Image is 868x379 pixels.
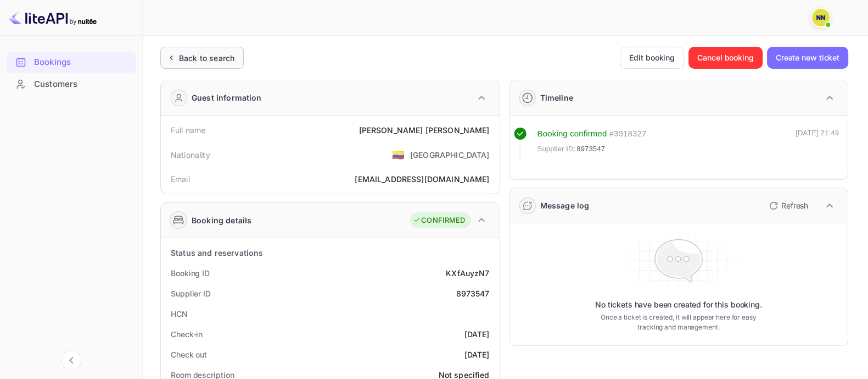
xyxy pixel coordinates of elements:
div: Booking ID [171,267,210,279]
div: [DATE] [464,349,490,360]
button: Cancel booking [688,47,763,69]
div: [GEOGRAPHIC_DATA] [410,149,490,161]
img: N/A N/A [812,9,830,26]
div: Check-in [171,328,203,340]
img: LiteAPI logo [9,9,97,26]
button: Edit booking [620,47,684,69]
div: Message log [540,200,590,211]
div: Timeline [540,92,573,103]
div: [PERSON_NAME] [PERSON_NAME] [359,124,489,136]
div: Bookings [7,52,136,73]
div: [EMAIL_ADDRESS][DOMAIN_NAME] [355,173,489,185]
div: [DATE] 21:49 [796,128,839,160]
p: No tickets have been created for this booking. [595,299,762,310]
div: Full name [171,124,205,136]
div: Back to search [179,52,234,64]
div: Booking details [192,215,251,226]
div: Status and reservations [171,247,263,259]
div: Nationality [171,149,210,161]
span: 8973547 [576,144,605,155]
div: HCN [171,308,188,320]
p: Refresh [781,200,808,211]
button: Collapse navigation [61,350,81,370]
div: KXfAuyzN7 [446,267,489,279]
a: Customers [7,74,136,94]
div: 8973547 [456,288,489,299]
p: Once a ticket is created, it will appear here for easy tracking and management. [588,312,769,332]
div: Customers [34,78,130,91]
div: Bookings [34,56,130,69]
div: Guest information [192,92,262,103]
div: Booking confirmed [537,128,607,140]
span: United States [392,145,405,164]
div: # 3918327 [609,128,646,140]
button: Refresh [763,197,813,215]
button: Create new ticket [767,47,848,69]
div: [DATE] [464,328,490,340]
div: Customers [7,74,136,95]
a: Bookings [7,52,136,72]
div: Check out [171,349,207,360]
div: Email [171,173,190,185]
span: Supplier ID: [537,144,576,155]
div: CONFIRMED [413,215,465,226]
div: Supplier ID [171,288,211,299]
